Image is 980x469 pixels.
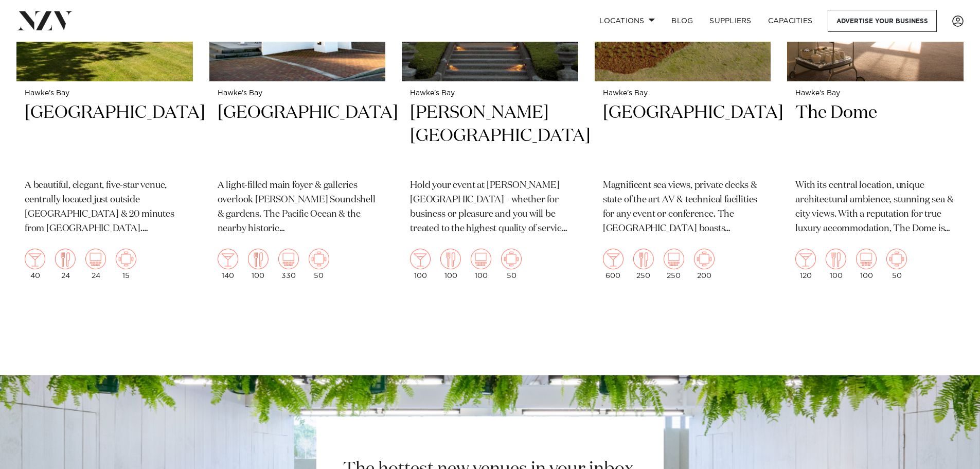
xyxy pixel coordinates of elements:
[410,90,570,97] small: Hawke's Bay
[55,249,76,280] div: 24
[633,249,654,280] div: 250
[85,249,106,280] div: 24
[248,249,269,280] div: 100
[886,249,907,280] div: 50
[218,249,238,280] div: 140
[664,249,684,280] div: 250
[701,10,759,32] a: SUPPLIERS
[218,90,378,97] small: Hawke's Bay
[633,249,654,269] img: dining.png
[591,10,663,32] a: Locations
[826,249,846,280] div: 100
[410,249,431,280] div: 100
[795,249,816,280] div: 120
[663,10,701,32] a: BLOG
[55,249,76,269] img: dining.png
[603,249,623,269] img: cocktail.png
[410,101,570,171] h2: [PERSON_NAME][GEOGRAPHIC_DATA]
[826,249,846,269] img: dining.png
[694,249,715,280] div: 200
[856,249,877,280] div: 100
[309,249,329,280] div: 50
[25,249,45,280] div: 40
[886,249,907,269] img: meeting.png
[856,249,877,269] img: theatre.png
[795,101,955,171] h2: The Dome
[471,249,491,269] img: theatre.png
[278,249,299,269] img: theatre.png
[603,101,763,171] h2: [GEOGRAPHIC_DATA]
[795,249,816,269] img: cocktail.png
[25,179,185,236] p: A beautiful, elegant, five-star venue, centrally located just outside [GEOGRAPHIC_DATA] & 20 minu...
[795,90,955,97] small: Hawke's Bay
[218,179,378,236] p: A light-filled main foyer & galleries overlook [PERSON_NAME] Soundshell & gardens. The Pacific Oc...
[440,249,461,280] div: 100
[25,249,45,269] img: cocktail.png
[85,249,106,269] img: theatre.png
[471,249,491,280] div: 100
[218,101,378,171] h2: [GEOGRAPHIC_DATA]
[25,90,185,97] small: Hawke's Bay
[694,249,715,269] img: meeting.png
[828,10,937,32] a: Advertise your business
[410,249,431,269] img: cocktail.png
[278,249,299,280] div: 330
[116,249,136,280] div: 15
[501,249,522,280] div: 50
[760,10,821,32] a: Capacities
[603,179,763,236] p: Magnificent sea views, private decks & state of the art AV & technical facilities for any event o...
[116,249,136,269] img: meeting.png
[248,249,269,269] img: dining.png
[440,249,461,269] img: dining.png
[501,249,522,269] img: meeting.png
[16,11,73,30] img: nzv-logo.png
[603,90,763,97] small: Hawke's Bay
[25,101,185,171] h2: [GEOGRAPHIC_DATA]
[410,179,570,236] p: Hold your event at [PERSON_NAME][GEOGRAPHIC_DATA] - whether for business or pleasure and you will...
[603,249,623,280] div: 600
[664,249,684,269] img: theatre.png
[218,249,238,269] img: cocktail.png
[309,249,329,269] img: meeting.png
[795,179,955,236] p: With its central location, unique architectural ambience, stunning sea & city views. With a reput...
